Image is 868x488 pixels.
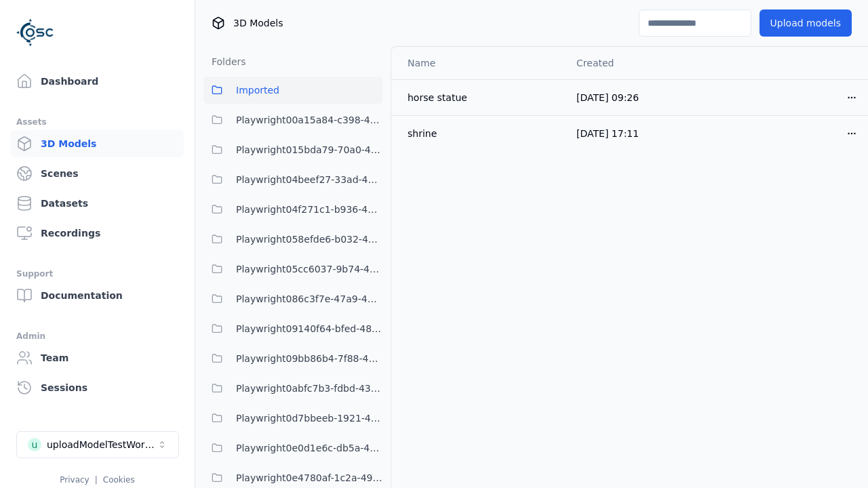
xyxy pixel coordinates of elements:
[16,328,178,344] div: Admin
[11,68,184,95] a: Dashboard
[47,438,157,451] div: uploadModelTestWorkspace
[236,261,382,277] span: Playwright05cc6037-9b74-4704-86c6-3ffabbdece83
[203,136,382,163] button: Playwright015bda79-70a0-409c-99cb-1511bab16c94
[16,431,179,458] button: Select a workspace
[233,16,283,30] span: 3D Models
[203,226,382,253] button: Playwright058efde6-b032-4363-91b7-49175d678812
[576,92,639,103] span: [DATE] 09:26
[203,166,382,193] button: Playwright04beef27-33ad-4b39-a7ba-e3ff045e7193
[203,375,382,402] button: Playwright0abfc7b3-fdbd-438a-9097-bdc709c88d01
[236,142,382,158] span: Playwright015bda79-70a0-409c-99cb-1511bab16c94
[203,345,382,372] button: Playwright09bb86b4-7f88-4a8f-8ea8-a4c9412c995e
[203,256,382,283] button: Playwright05cc6037-9b74-4704-86c6-3ffabbdece83
[16,14,54,52] img: Logo
[103,475,135,485] a: Cookies
[203,285,382,312] button: Playwright086c3f7e-47a9-4b40-930e-6daa73f464cc
[408,91,555,104] div: horse statue
[28,438,41,451] div: u
[11,374,184,401] a: Sessions
[203,434,382,462] button: Playwright0e0d1e6c-db5a-4244-b424-632341d2c1b4
[11,130,184,157] a: 3D Models
[11,190,184,217] a: Datasets
[203,106,382,134] button: Playwright00a15a84-c398-4ef4-9da8-38c036397b1e
[203,77,382,104] button: Imported
[11,160,184,187] a: Scenes
[236,470,382,486] span: Playwright0e4780af-1c2a-492e-901c-6880da17528a
[11,344,184,371] a: Team
[95,475,98,485] span: |
[203,196,382,223] button: Playwright04f271c1-b936-458c-b5f6-36ca6337f11a
[203,315,382,342] button: Playwright09140f64-bfed-4894-9ae1-f5b1e6c36039
[236,380,382,396] span: Playwright0abfc7b3-fdbd-438a-9097-bdc709c88d01
[236,171,382,188] span: Playwright04beef27-33ad-4b39-a7ba-e3ff045e7193
[236,112,382,128] span: Playwright00a15a84-c398-4ef4-9da8-38c036397b1e
[203,55,246,68] h3: Folders
[576,128,639,139] span: [DATE] 17:11
[11,220,184,247] a: Recordings
[236,231,382,247] span: Playwright058efde6-b032-4363-91b7-49175d678812
[236,410,382,426] span: Playwright0d7bbeeb-1921-41c6-b931-af810e4ce19a
[16,266,178,282] div: Support
[16,114,178,130] div: Assets
[236,82,279,98] span: Imported
[236,350,382,367] span: Playwright09bb86b4-7f88-4a8f-8ea8-a4c9412c995e
[391,47,566,79] th: Name
[759,9,852,37] button: Upload models
[236,291,382,307] span: Playwright086c3f7e-47a9-4b40-930e-6daa73f464cc
[236,440,382,456] span: Playwright0e0d1e6c-db5a-4244-b424-632341d2c1b4
[60,475,89,485] a: Privacy
[236,201,382,218] span: Playwright04f271c1-b936-458c-b5f6-36ca6337f11a
[408,127,555,140] div: shrine
[236,321,382,337] span: Playwright09140f64-bfed-4894-9ae1-f5b1e6c36039
[203,405,382,432] button: Playwright0d7bbeeb-1921-41c6-b931-af810e4ce19a
[566,47,717,79] th: Created
[11,282,184,309] a: Documentation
